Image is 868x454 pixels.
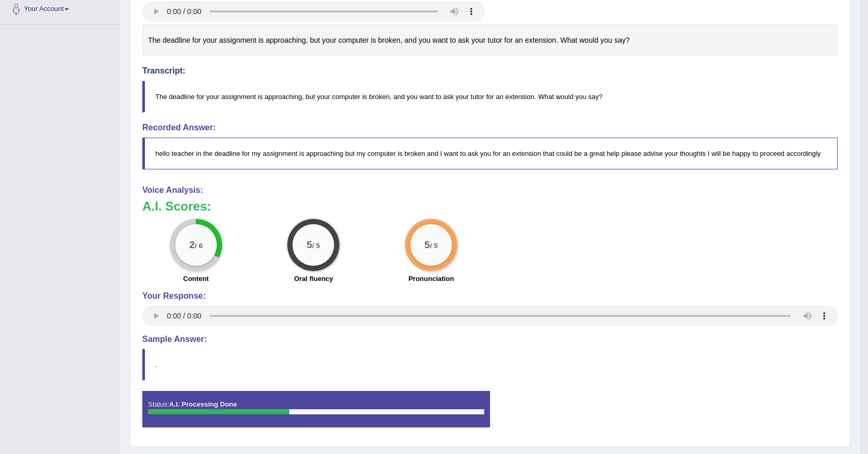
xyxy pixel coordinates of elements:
blockquote: hello teacher in the deadline for my assignment is approaching but my computer is broken and I wa... [142,138,838,169]
big: 5 [424,239,430,250]
div: The deadline for your assignment is approaching, but your computer is broken, and you want to ask... [142,24,838,56]
h4: Your Response: [142,291,838,301]
blockquote: . [142,349,838,381]
h4: Voice Analysis: [142,186,838,195]
h4: Sample Answer: [142,335,838,344]
div: Status: [142,391,490,427]
blockquote: The deadline for your assignment is approaching, but your computer is broken, and you want to ask... [142,81,838,113]
big: 5 [307,239,313,250]
strong: A.I. Processing Done [169,400,237,408]
small: / 5 [430,242,438,250]
big: 2 [189,239,195,250]
small: / 6 [195,242,203,250]
label: Oral fluency [294,274,333,284]
label: Content [183,274,209,284]
small: / 5 [312,242,320,250]
b: A.I. Scores: [142,199,211,213]
h4: Recorded Answer: [142,123,838,132]
label: Pronunciation [408,274,454,284]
